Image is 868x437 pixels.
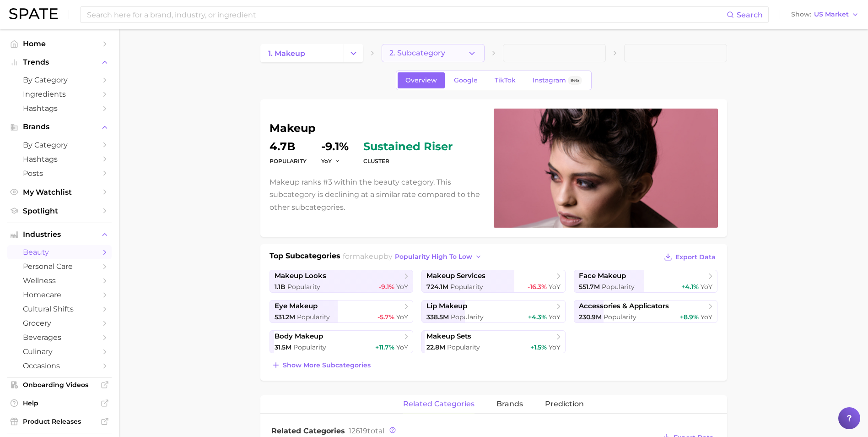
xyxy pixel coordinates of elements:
span: Search [737,11,763,19]
span: YoY [701,313,712,321]
button: popularity high to low [393,251,485,263]
a: beauty [7,245,112,259]
a: Help [7,396,112,410]
a: 1. makeup [260,44,344,62]
span: Ingredients [23,90,96,98]
a: Onboarding Videos [7,378,112,392]
a: makeup sets22.8m Popularity+1.5% YoY [421,330,566,353]
span: eye makeup [275,302,318,311]
span: -5.7% [377,313,394,321]
a: face makeup551.7m Popularity+4.1% YoY [574,270,718,293]
button: Industries [7,228,112,241]
span: Instagram [533,76,566,84]
span: makeup [352,252,383,261]
a: Overview [398,72,445,88]
button: ShowUS Market [789,9,861,21]
span: Show [791,12,811,17]
span: 551.7m [579,283,600,291]
a: My Watchlist [7,185,112,199]
span: homecare [23,290,96,299]
span: TikTok [495,76,516,84]
button: Change Category [344,44,363,62]
a: TikTok [487,72,523,88]
span: Related Categories [271,426,345,435]
span: related categories [403,400,474,408]
span: Popularity [287,283,320,291]
a: cultural shifts [7,302,112,316]
span: 22.8m [426,343,445,351]
span: occasions [23,361,96,370]
span: Google [454,76,478,84]
span: cultural shifts [23,305,96,313]
a: body makeup31.5m Popularity+11.7% YoY [270,330,414,353]
button: Export Data [662,251,717,263]
a: Product Releases [7,415,112,428]
a: grocery [7,316,112,330]
span: for by [343,252,485,261]
a: occasions [7,359,112,373]
a: Home [7,37,112,51]
a: Hashtags [7,101,112,115]
span: US Market [814,12,849,17]
span: YoY [396,283,408,291]
span: 12619 [349,426,367,435]
span: Beta [571,76,579,84]
span: Popularity [602,283,635,291]
a: personal care [7,259,112,273]
span: 338.5m [426,313,449,321]
span: brands [496,400,523,408]
span: Trends [23,58,96,66]
span: YoY [396,343,408,351]
span: +8.9% [680,313,699,321]
span: Popularity [447,343,480,351]
span: 1.1b [275,283,286,291]
a: wellness [7,273,112,288]
a: culinary [7,344,112,359]
dd: -9.1% [321,141,349,152]
span: YoY [701,283,712,291]
button: Show more subcategories [270,359,373,371]
button: Brands [7,120,112,134]
a: Spotlight [7,204,112,218]
span: Hashtags [23,104,96,113]
span: grocery [23,319,96,328]
span: body makeup [275,332,323,341]
span: 2. Subcategory [389,49,445,57]
a: makeup looks1.1b Popularity-9.1% YoY [270,270,414,293]
span: YoY [549,283,561,291]
span: YoY [396,313,408,321]
span: beauty [23,248,96,257]
a: by Category [7,138,112,152]
span: by Category [23,141,96,149]
span: YoY [549,313,561,321]
p: Makeup ranks #3 within the beauty category. This subcategory is declining at a similar rate compa... [270,176,483,213]
span: Export Data [675,253,716,261]
span: makeup services [426,272,485,280]
span: Spotlight [23,207,96,215]
span: beverages [23,333,96,342]
a: beverages [7,330,112,344]
span: accessories & applicators [579,302,669,311]
span: Popularity [293,343,326,351]
span: 230.9m [579,313,602,321]
span: total [349,426,384,435]
a: Posts [7,166,112,180]
span: Overview [405,76,437,84]
span: My Watchlist [23,188,96,197]
button: 2. Subcategory [382,44,485,62]
span: lip makeup [426,302,467,311]
span: makeup sets [426,332,471,341]
span: +1.5% [530,343,547,351]
img: SPATE [9,8,58,19]
span: Onboarding Videos [23,381,96,389]
a: accessories & applicators230.9m Popularity+8.9% YoY [574,300,718,323]
span: YoY [321,157,332,165]
span: Show more subcategories [283,361,371,369]
a: Hashtags [7,152,112,166]
span: face makeup [579,272,626,280]
a: Ingredients [7,87,112,101]
span: Industries [23,230,96,239]
a: eye makeup531.2m Popularity-5.7% YoY [270,300,414,323]
dt: cluster [363,156,453,167]
h1: makeup [270,123,483,134]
